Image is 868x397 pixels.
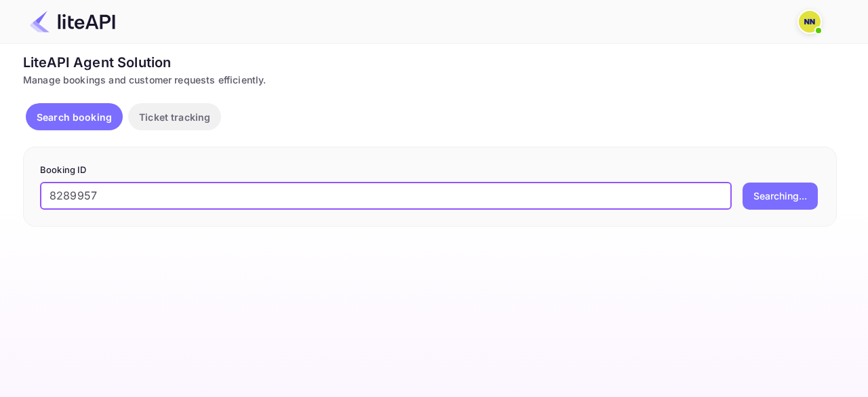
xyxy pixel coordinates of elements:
[743,183,818,210] button: Searching...
[40,164,820,177] p: Booking ID
[23,73,837,87] div: Manage bookings and customer requests efficiently.
[799,11,821,33] img: N/A N/A
[139,110,210,124] p: Ticket tracking
[37,110,112,124] p: Search booking
[30,11,115,33] img: LiteAPI Logo
[23,52,837,73] div: LiteAPI Agent Solution
[40,183,732,210] input: Enter Booking ID (e.g., 63782194)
